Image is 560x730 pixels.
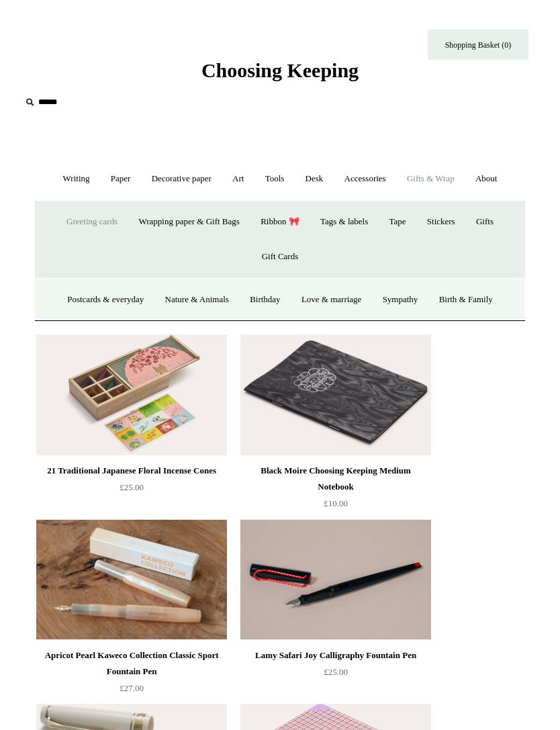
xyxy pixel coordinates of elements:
[223,161,253,197] a: Art
[201,59,359,81] span: Choosing Keeping
[244,463,428,495] div: Black Moire Choosing Keeping Medium Notebook
[120,482,144,492] span: £25.00
[120,683,144,693] span: £27.00
[324,498,348,508] span: £10.00
[335,161,395,197] a: Accessories
[251,204,309,240] a: Ribbon 🎀
[240,463,431,518] a: Black Moire Choosing Keeping Medium Notebook £10.00
[240,334,431,455] a: Black Moire Choosing Keeping Medium Notebook Black Moire Choosing Keeping Medium Notebook
[36,334,227,455] img: 21 Traditional Japanese Floral Incense Cones
[101,161,140,197] a: Paper
[373,282,428,318] a: Sympathy
[156,282,238,318] a: Nature & Animals
[252,239,308,275] a: Gift Cards
[466,161,507,197] a: About
[430,282,502,318] a: Birth & Family
[244,647,428,664] div: Lamy Safari Joy Calligraphy Fountain Pen
[240,647,431,702] a: Lamy Safari Joy Calligraphy Fountain Pen £25.00
[379,204,415,240] a: Tape
[292,282,371,318] a: Love & marriage
[240,334,431,455] img: Black Moire Choosing Keeping Medium Notebook
[240,282,290,318] a: Birthday
[40,647,224,680] div: Apricot Pearl Kaweco Collection Classic Sport Fountain Pen
[54,161,99,197] a: Writing
[57,204,127,240] a: Greeting cards
[129,204,248,240] a: Wrapping paper & Gift Bags
[324,667,348,677] span: £25.00
[467,204,503,240] a: Gifts
[36,519,227,640] a: Apricot Pearl Kaweco Collection Classic Sport Fountain Pen Apricot Pearl Kaweco Collection Classi...
[201,70,359,79] a: Choosing Keeping
[40,463,224,479] div: 21 Traditional Japanese Floral Incense Cones
[240,519,431,640] a: Lamy Safari Joy Calligraphy Fountain Pen Lamy Safari Joy Calligraphy Fountain Pen
[36,519,227,640] img: Apricot Pearl Kaweco Collection Classic Sport Fountain Pen
[418,204,465,240] a: Stickers
[311,204,377,240] a: Tags & labels
[36,334,227,455] a: 21 Traditional Japanese Floral Incense Cones 21 Traditional Japanese Floral Incense Cones
[58,282,153,318] a: Postcards & everyday
[36,463,227,518] a: 21 Traditional Japanese Floral Incense Cones £25.00
[142,161,221,197] a: Decorative paper
[428,30,528,60] a: Shopping Basket (0)
[240,519,431,640] img: Lamy Safari Joy Calligraphy Fountain Pen
[296,161,333,197] a: Desk
[256,161,294,197] a: Tools
[36,647,227,702] a: Apricot Pearl Kaweco Collection Classic Sport Fountain Pen £27.00
[398,161,464,197] a: Gifts & Wrap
